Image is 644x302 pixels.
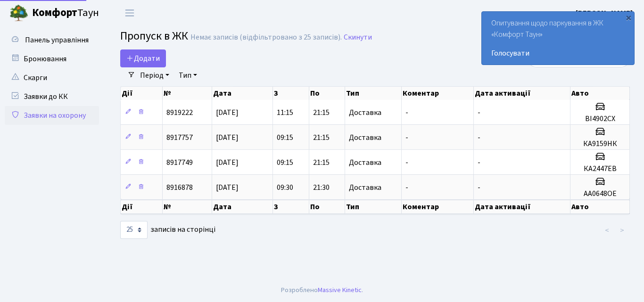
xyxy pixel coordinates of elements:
b: Комфорт [32,5,77,20]
span: - [405,107,408,118]
span: 21:15 [313,107,330,118]
th: Дії [121,200,163,214]
a: Massive Kinetic [318,285,362,295]
select: записів на сторінці [120,221,148,239]
a: Голосувати [491,48,625,59]
h5: КА9159НК [574,139,626,148]
th: Коментар [402,87,474,100]
a: Додати [120,49,166,67]
div: Розроблено . [281,285,363,295]
span: Пропуск в ЖК [120,28,188,44]
th: № [163,200,213,214]
a: Період [136,67,173,83]
a: Скинути [344,33,372,42]
span: [DATE] [216,157,239,168]
a: Тип [175,67,201,83]
span: 21:15 [313,132,330,143]
span: 8917757 [166,132,193,143]
span: 8919222 [166,107,193,118]
th: Дата [212,87,273,100]
th: Тип [345,200,401,214]
a: Панель управління [5,31,99,49]
th: Авто [570,200,630,214]
span: Доставка [349,159,381,166]
a: Скарги [5,68,99,87]
h5: АА0648ОЕ [574,189,626,198]
span: Доставка [349,109,381,116]
div: × [624,13,633,22]
span: Доставка [349,134,381,141]
span: 21:15 [313,157,330,168]
span: 8917749 [166,157,193,168]
span: - [405,157,408,168]
th: З [273,200,309,214]
span: 09:15 [277,157,293,168]
h5: ВІ4902СХ [574,114,626,123]
th: Дата активації [474,87,571,100]
span: - [478,132,480,143]
span: 09:30 [277,182,293,193]
label: записів на сторінці [120,221,215,239]
span: Доставка [349,184,381,191]
span: [DATE] [216,107,239,118]
span: 8916878 [166,182,193,193]
span: Панель управління [25,35,89,45]
th: Дата [212,200,273,214]
div: Немає записів (відфільтровано з 25 записів). [190,33,342,42]
span: - [478,107,480,118]
th: По [309,200,346,214]
th: По [309,87,346,100]
a: [PERSON_NAME] [576,8,633,19]
span: - [405,132,408,143]
th: Дії [121,87,163,100]
a: Бронювання [5,49,99,68]
span: [DATE] [216,182,239,193]
th: З [273,87,309,100]
span: [DATE] [216,132,239,143]
span: - [478,157,480,168]
span: Додати [126,53,160,64]
span: - [478,182,480,193]
span: 09:15 [277,132,293,143]
div: Опитування щодо паркування в ЖК «Комфорт Таун» [482,12,634,65]
span: 11:15 [277,107,293,118]
span: - [405,182,408,193]
span: 21:30 [313,182,330,193]
h5: КА2447ЕВ [574,164,626,173]
th: Авто [570,87,630,100]
th: Коментар [402,200,474,214]
img: logo.png [9,4,28,23]
th: Тип [345,87,401,100]
span: Таун [32,5,99,21]
button: Переключити навігацію [118,5,141,21]
a: Заявки до КК [5,87,99,106]
th: № [163,87,213,100]
th: Дата активації [474,200,571,214]
a: Заявки на охорону [5,106,99,125]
